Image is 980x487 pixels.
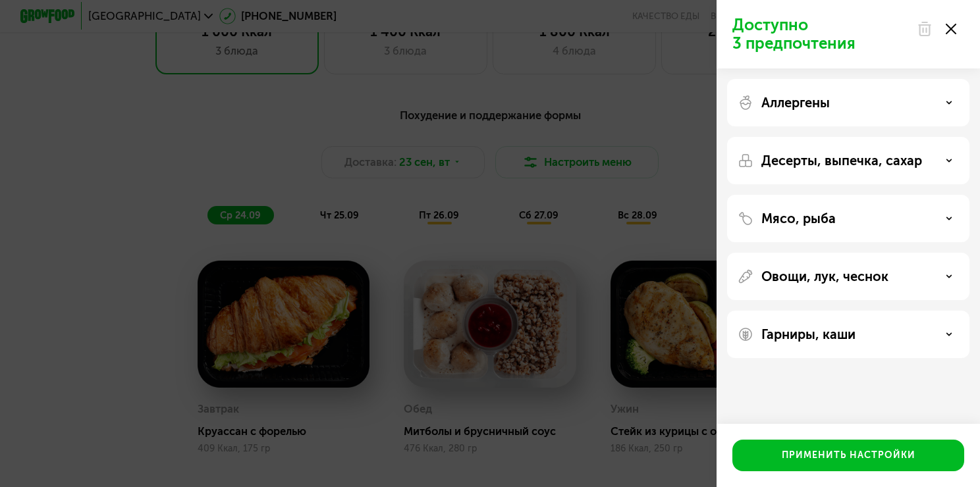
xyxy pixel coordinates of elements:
p: Аллергены [761,95,830,111]
p: Мясо, рыба [761,211,836,226]
div: Применить настройки [782,449,915,462]
p: Овощи, лук, чеснок [761,269,888,284]
button: Применить настройки [732,440,964,471]
p: Доступно 3 предпочтения [732,16,909,53]
p: Гарниры, каши [761,326,856,342]
p: Десерты, выпечка, сахар [761,153,922,168]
